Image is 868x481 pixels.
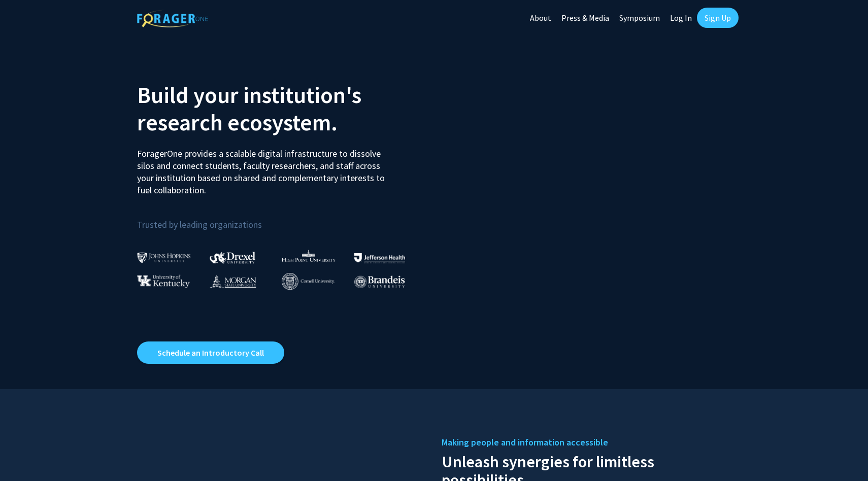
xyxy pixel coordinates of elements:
img: University of Kentucky [137,274,190,288]
img: Morgan State University [210,274,256,288]
a: Opens in a new tab [137,341,284,364]
img: High Point University [282,250,336,262]
img: Drexel University [210,252,255,263]
img: Thomas Jefferson University [354,253,405,263]
img: Cornell University [282,273,335,290]
img: Johns Hopkins University [137,252,191,263]
p: ForagerOne provides a scalable digital infrastructure to dissolve silos and connect students, fac... [137,140,392,196]
h2: Build your institution's research ecosystem. [137,81,426,136]
img: ForagerOne Logo [137,10,208,27]
img: Brandeis University [354,276,405,288]
a: Sign Up [697,8,739,28]
h5: Making people and information accessible [442,435,731,450]
p: Trusted by leading organizations [137,204,426,232]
